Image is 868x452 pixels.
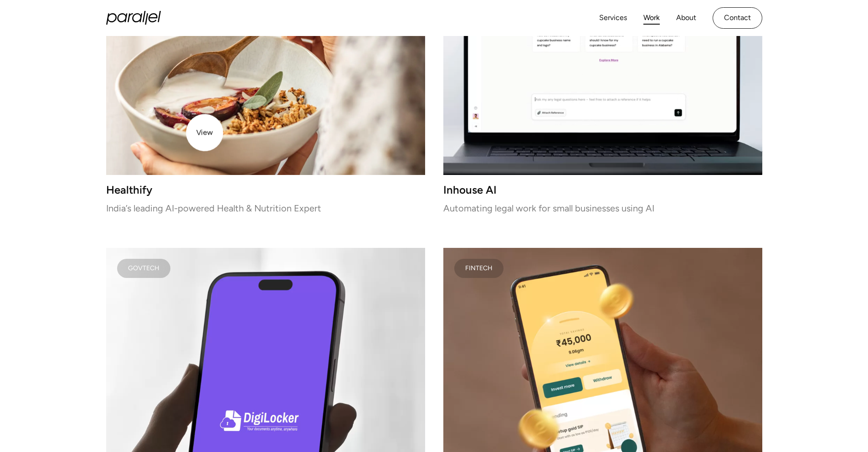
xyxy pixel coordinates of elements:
[106,11,161,25] a: home
[106,186,425,194] h3: Healthify
[643,11,660,25] a: Work
[599,11,627,25] a: Services
[465,266,493,271] div: FINTECH
[443,205,762,211] p: Automating legal work for small businesses using AI
[128,266,159,271] div: Govtech
[676,11,696,25] a: About
[106,205,425,211] p: India’s leading AI-powered Health & Nutrition Expert
[713,7,762,29] a: Contact
[443,186,762,194] h3: Inhouse AI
